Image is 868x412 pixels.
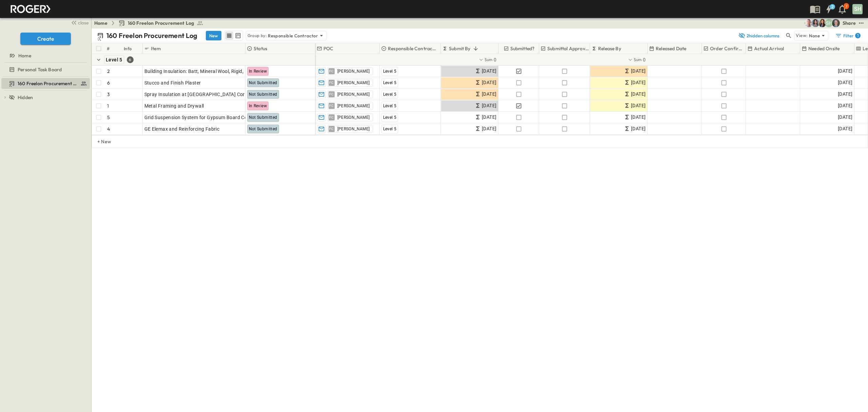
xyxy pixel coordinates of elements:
span: Metal Framing and Drywall [144,102,204,109]
p: Group by: [248,32,267,39]
p: Needed Onsite [808,45,840,52]
p: Order Confirmed? [710,45,745,52]
span: [DATE] [838,102,852,110]
a: Home [94,20,107,26]
button: 2hidden columns [734,31,783,40]
h6: 2 [831,4,833,10]
span: [PERSON_NAME] [337,69,370,74]
button: row view [225,32,233,40]
p: View: [796,32,808,39]
span: Not Submitted [249,80,277,85]
span: [DATE] [631,67,646,75]
button: New [206,31,221,40]
span: Level 5 [383,92,397,97]
div: table view [224,31,243,41]
p: Sum [485,57,493,62]
div: Personal Task Boardtest [1,64,90,75]
span: [PERSON_NAME] [337,103,370,109]
button: close [68,18,90,27]
div: # [107,39,110,58]
span: FC [329,71,334,71]
p: 1 [107,102,109,109]
div: Info [122,43,143,54]
p: Submitted? [510,45,535,52]
p: Sum [634,57,642,62]
a: 160 Freelon Procurement Log [1,79,88,88]
span: Level 5 [106,57,122,62]
span: 160 Freelon Procurement Log [18,80,78,87]
a: Personal Task Board [1,65,88,74]
span: [DATE] [631,113,646,121]
p: None [809,32,820,39]
p: 2 [107,68,110,75]
div: SH [852,4,863,14]
span: Not Submitted [249,92,277,97]
button: SH [852,3,863,15]
span: close [78,19,88,26]
img: Kim Bowen (kbowen@cahill-sf.com) [818,19,826,27]
span: Not Submitted [249,127,277,131]
button: Create [20,33,71,45]
p: 160 Freelon Procurement Log [106,31,198,40]
span: [DATE] [482,113,496,121]
p: 5 [107,114,110,121]
div: Info [124,39,132,58]
nav: breadcrumbs [94,20,208,26]
button: kanban view [234,32,242,40]
p: Responsible Contractor [388,45,437,52]
p: 3 [107,91,110,98]
span: [DATE] [482,67,496,75]
span: [DATE] [838,79,852,87]
p: + New [97,138,101,145]
span: [DATE] [482,125,496,133]
img: Mickie Parrish (mparrish@cahill-sf.com) [805,19,813,27]
span: [DATE] [631,102,646,110]
div: Share [843,20,856,26]
p: POC [323,45,334,52]
span: Level 5 [383,127,397,131]
a: Home [1,51,88,60]
div: 6 [127,56,134,63]
span: Personal Task Board [18,66,62,73]
h6: 1 [857,33,859,38]
span: In Review [249,69,267,74]
span: [DATE] [482,90,496,98]
span: Grid Suspension System for Gypsum Board Ceilings [144,114,259,121]
span: 0 [494,56,496,63]
span: [PERSON_NAME] [337,115,370,120]
img: Jared Salin (jsalin@cahill-sf.com) [832,19,840,27]
p: Submittal Approved? [547,45,589,52]
span: Not Submitted [249,115,277,120]
span: [DATE] [838,67,852,75]
span: Level 5 [383,80,397,85]
p: 6 [107,79,110,86]
span: [DATE] [631,79,646,87]
a: 160 Freelon Procurement Log [118,20,204,26]
p: Released Date [656,45,686,52]
span: [DATE] [631,90,646,98]
p: 4 [107,126,110,132]
img: Fabiola Canchola (fcanchola@cahill-sf.com) [811,19,820,27]
span: [DATE] [482,102,496,110]
p: Actual Arrival [754,45,784,52]
p: Submit By [449,45,471,52]
span: [PERSON_NAME] [337,92,370,97]
div: # [105,43,122,54]
button: Filter1 [832,31,863,40]
span: [DATE] [482,79,496,87]
span: Stucco and Finish Plaster [144,79,201,86]
span: GE Elemax and Reinforcing Fabric [144,126,220,132]
p: Status [254,45,267,52]
span: [PERSON_NAME] [337,126,370,132]
button: Sort [472,45,479,52]
p: 7 [845,4,847,9]
span: Home [18,52,31,59]
div: 160 Freelon Procurement Logtest [1,78,90,89]
span: [PERSON_NAME] [337,80,370,86]
span: In Review [249,104,267,108]
p: Item [151,45,161,52]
